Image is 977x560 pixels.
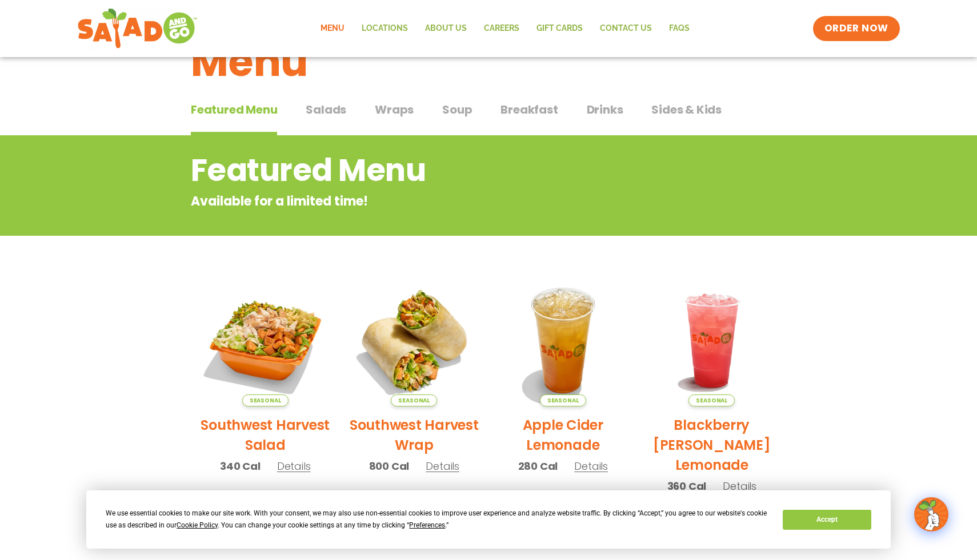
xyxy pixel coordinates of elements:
[417,15,475,42] a: About Us
[199,415,331,455] h2: Southwest Harvest Salad
[242,394,289,406] span: Seasonal
[528,15,591,42] a: GIFT CARDS
[191,101,277,118] span: Featured Menu
[220,458,261,474] span: 340 Cal
[591,15,660,42] a: Contact Us
[409,521,445,529] span: Preferences
[723,479,756,493] span: Details
[312,15,698,42] nav: Menu
[646,415,778,475] h2: Blackberry [PERSON_NAME] Lemonade
[497,275,629,406] img: Product photo for Apple Cider Lemonade
[199,275,331,406] img: Product photo for Southwest Harvest Salad
[651,101,722,118] span: Sides & Kids
[353,15,417,42] a: Locations
[587,101,623,118] span: Drinks
[191,192,694,211] p: Available for a limited time!
[475,15,528,42] a: Careers
[813,16,900,41] a: ORDER NOW
[660,15,698,42] a: FAQs
[277,459,311,473] span: Details
[783,510,871,530] button: Accept
[426,459,459,473] span: Details
[191,147,694,194] h2: Featured Menu
[688,394,735,406] span: Seasonal
[497,415,629,455] h2: Apple Cider Lemonade
[191,97,786,136] div: Tabbed content
[375,101,414,118] span: Wraps
[540,394,586,406] span: Seasonal
[86,490,891,549] div: Cookie Consent Prompt
[349,275,481,406] img: Product photo for Southwest Harvest Wrap
[824,22,888,35] span: ORDER NOW
[106,507,769,531] div: We use essential cookies to make our site work. With your consent, we may also use non-essential ...
[306,101,346,118] span: Salads
[77,6,198,51] img: new-SAG-logo-768×292
[312,15,353,42] a: Menu
[915,498,947,530] img: wpChatIcon
[500,101,558,118] span: Breakfast
[646,275,778,406] img: Product photo for Blackberry Bramble Lemonade
[177,521,218,529] span: Cookie Policy
[191,31,786,92] h1: Menu
[391,394,437,406] span: Seasonal
[574,459,608,473] span: Details
[349,415,481,455] h2: Southwest Harvest Wrap
[518,458,558,474] span: 280 Cal
[442,101,472,118] span: Soup
[369,458,410,474] span: 800 Cal
[667,478,707,494] span: 360 Cal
